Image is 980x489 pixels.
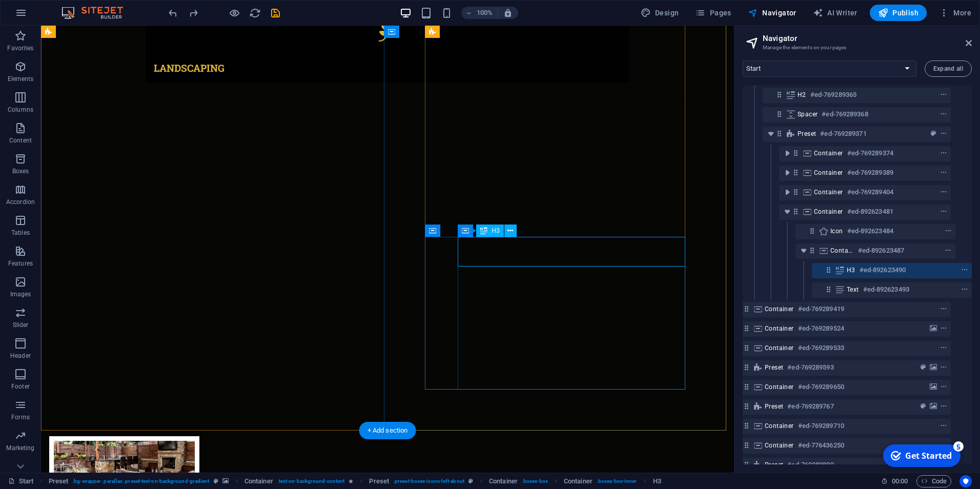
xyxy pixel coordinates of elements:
[925,60,972,77] button: Expand all
[798,342,844,354] h6: #ed-769289533
[781,147,793,159] button: toggle-expand
[938,167,949,179] button: context-menu
[959,475,972,487] button: Usercentrics
[744,5,801,21] button: Navigator
[8,75,34,83] p: Elements
[860,264,906,276] h6: #ed-892623490
[781,167,793,179] button: toggle-expand
[921,475,947,487] span: Code
[7,44,33,52] p: Favorites
[938,381,949,393] button: context-menu
[763,43,951,52] h3: Manage the elements on your pages
[809,5,862,21] button: AI Writer
[765,422,794,430] span: Container
[935,5,975,21] button: More
[76,1,86,11] div: 5
[222,478,229,484] i: This element contains a background
[787,361,833,374] h6: #ed-769289593
[847,186,893,198] h6: #ed-769289404
[492,228,499,234] span: H3
[781,206,793,218] button: toggle-expand
[858,244,904,257] h6: #ed-892623487
[943,225,953,237] button: context-menu
[6,444,34,452] p: Marketing
[8,475,34,487] a: Click to cancel selection. Double-click to open Pages
[765,402,783,411] span: Preset
[503,8,513,17] i: On resize automatically adjust zoom level to fit chosen device.
[928,322,938,335] button: background
[765,344,794,352] span: Container
[787,459,833,471] h6: #ed-769289809
[938,206,949,218] button: context-menu
[938,89,949,101] button: context-menu
[938,361,949,374] button: context-menu
[798,244,810,257] button: toggle-expand
[847,266,855,274] span: H3
[847,206,893,218] h6: #ed-892623481
[939,8,971,18] span: More
[359,422,416,439] div: + Add section
[597,475,637,487] span: . boxes-box-inner
[870,5,927,21] button: Publish
[765,383,794,391] span: Container
[8,106,33,114] p: Columns
[798,439,844,452] h6: #ed-776436250
[269,7,281,19] button: save
[822,108,868,120] h6: #ed-769289368
[477,7,493,19] h6: 100%
[938,108,949,120] button: context-menu
[12,167,29,175] p: Boxes
[11,413,30,421] p: Forms
[10,352,31,360] p: Header
[765,441,794,450] span: Container
[881,475,908,487] h6: Session time
[938,186,949,198] button: context-menu
[916,475,951,487] button: Code
[830,227,843,235] span: Icon
[369,475,389,487] span: Click to select. Double-click to edit
[49,475,661,487] nav: breadcrumb
[765,128,777,140] button: toggle-expand
[49,475,69,487] span: Click to select. Double-click to edit
[765,305,794,313] span: Container
[167,7,179,19] button: undo
[167,7,179,19] i: Undo: Change text (Ctrl+Z)
[798,381,844,393] h6: #ed-769289650
[748,8,797,18] span: Navigator
[695,8,731,18] span: Pages
[847,147,893,159] h6: #ed-769289374
[11,229,30,237] p: Tables
[892,475,908,487] span: 00 00
[938,128,949,140] button: context-menu
[781,186,793,198] button: toggle-expand
[188,7,199,19] i: Redo: Edit headline (Ctrl+Y, ⌘+Y)
[847,167,893,179] h6: #ed-769289389
[349,478,353,484] i: Element contains an animation
[899,477,901,485] span: :
[798,130,816,138] span: Preset
[763,34,972,43] h2: Navigator
[6,4,83,27] div: Get Started 5 items remaining, 0% complete
[820,128,866,140] h6: #ed-769289371
[249,7,261,19] i: Reload page
[798,303,844,315] h6: #ed-769289419
[270,7,281,19] i: Save (Ctrl+S)
[928,400,938,413] button: background
[187,7,199,19] button: redo
[918,361,928,374] button: preset
[938,439,949,452] button: context-menu
[244,475,273,487] span: Click to select. Double-click to edit
[959,264,970,276] button: context-menu
[765,461,783,469] span: Preset
[9,136,32,145] p: Content
[765,363,783,372] span: Preset
[847,286,859,294] span: Text
[830,247,854,255] span: Container
[814,149,843,157] span: Container
[8,259,33,268] p: Features
[798,420,844,432] h6: #ed-769289710
[641,8,679,18] span: Design
[810,89,856,101] h6: #ed-769289365
[72,475,209,487] span: . bg-wrapper .parallax .preset-text-on-background-gradient
[878,8,918,18] span: Publish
